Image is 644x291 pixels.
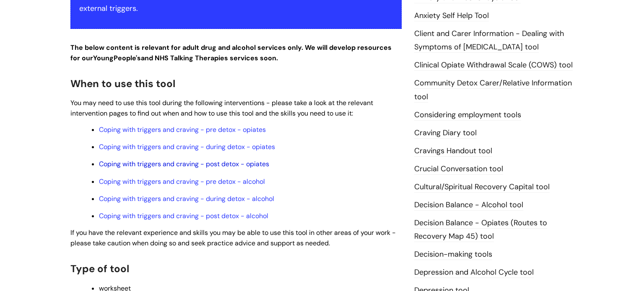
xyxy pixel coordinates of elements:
[114,54,141,62] strong: People's
[414,10,489,21] a: Anxiety Self Help Tool
[414,78,572,102] a: Community Detox Carer/Relative Information tool
[99,211,268,220] a: Coping with triggers and craving - post detox - alcohol
[414,110,521,121] a: Considering employment tools
[414,164,503,175] a: Crucial Conversation tool
[70,262,129,275] span: Type of tool
[414,182,550,193] a: Cultural/Spiritual Recovery Capital tool
[414,60,573,71] a: Clinical Opiate Withdrawal Scale (COWS) tool
[414,218,547,242] a: Decision Balance - Opiates (Routes to Recovery Map 45) tool
[99,194,274,203] a: Coping with triggers and craving - during detox - alcohol
[93,54,141,62] strong: Young
[414,146,492,157] a: Cravings Handout tool
[99,177,265,186] a: Coping with triggers and craving - pre detox - alcohol
[70,77,175,90] span: When to use this tool
[414,267,534,278] a: Depression and Alcohol Cycle tool
[414,249,492,260] a: Decision-making tools
[414,28,564,53] a: Client and Carer Information - Dealing with Symptoms of [MEDICAL_DATA] tool
[99,125,266,134] a: Coping with triggers and craving - pre detox - opiates
[99,142,275,151] a: Coping with triggers and craving - during detox - opiates
[414,200,523,211] a: Decision Balance - Alcohol tool
[70,43,392,62] strong: The below content is relevant for adult drug and alcohol services only. We will develop resources...
[414,128,477,139] a: Craving Diary tool
[70,228,396,247] span: If you have the relevant experience and skills you may be able to use this tool in other areas of...
[99,160,269,168] a: Coping with triggers and craving - post detox - opiates
[70,98,373,118] span: You may need to use this tool during the following interventions - please take a look at the rele...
